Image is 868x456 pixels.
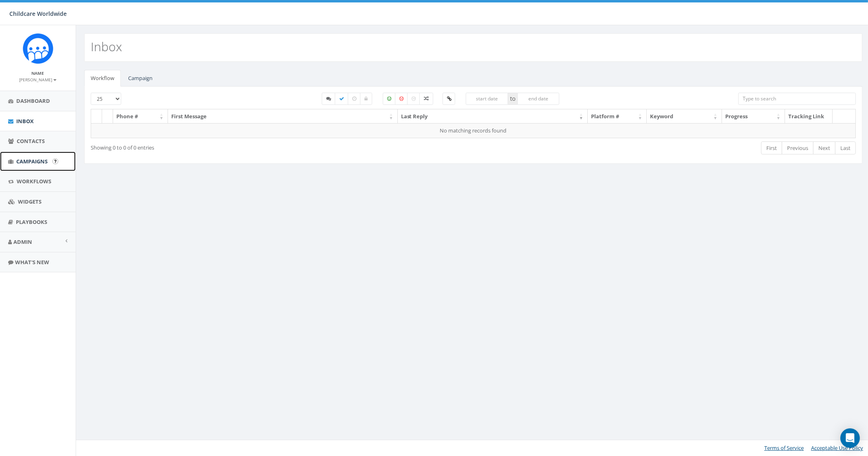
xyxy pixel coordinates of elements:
[322,93,336,105] label: Started
[348,93,361,105] label: Expired
[508,93,517,105] span: to
[84,70,121,87] a: Workflow
[764,444,804,452] a: Terms of Service
[835,141,856,155] a: Last
[20,77,57,83] small: [PERSON_NAME]
[840,428,860,448] div: Open Intercom Messenger
[17,137,45,145] span: Contacts
[91,123,856,138] td: No matching records found
[360,93,372,105] label: Closed
[419,93,433,105] label: Mixed
[443,93,455,105] label: Clicked
[52,159,58,164] input: Submit
[10,10,67,17] span: Childcare Worldwide
[13,238,32,245] span: Admin
[91,40,122,53] h2: Inbox
[395,93,408,105] label: Negative
[398,109,588,124] th: Last Reply: activate to sort column ascending
[383,93,396,105] label: Positive
[517,93,560,105] input: end date
[18,198,41,205] span: Widgets
[407,93,420,105] label: Neutral
[168,109,398,124] th: First Message: activate to sort column ascending
[20,76,57,83] a: [PERSON_NAME]
[16,158,48,165] span: Campaigns
[782,141,813,155] a: Previous
[15,258,49,266] span: What's New
[113,109,168,124] th: Phone #: activate to sort column ascending
[647,109,722,124] th: Keyword: activate to sort column ascending
[722,109,785,124] th: Progress: activate to sort column ascending
[16,117,34,125] span: Inbox
[466,93,508,105] input: start date
[122,70,159,87] a: Campaign
[17,178,51,185] span: Workflows
[16,97,50,104] span: Dashboard
[335,93,349,105] label: Completed
[16,218,47,226] span: Playbooks
[91,141,402,152] div: Showing 0 to 0 of 0 entries
[588,109,647,124] th: Platform #: activate to sort column ascending
[785,109,833,124] th: Tracking Link
[738,93,855,105] input: Type to search
[811,444,863,452] a: Acceptable Use Policy
[32,70,44,76] small: Name
[813,141,835,155] a: Next
[23,33,53,64] img: Rally_Corp_Icon.png
[761,141,782,155] a: First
